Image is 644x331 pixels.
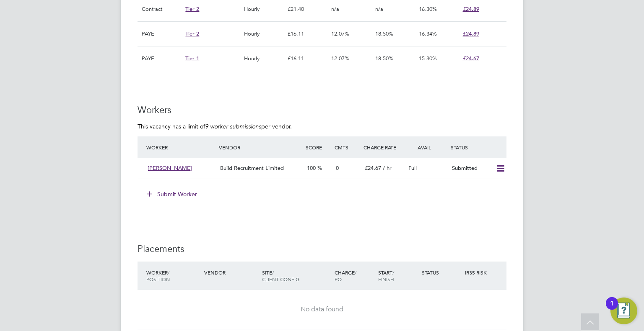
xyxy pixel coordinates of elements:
[141,187,204,201] button: Submit Worker
[419,55,437,62] span: 15.30%
[148,164,192,172] span: [PERSON_NAME]
[463,5,479,13] span: £24.89
[138,243,506,255] h3: Placements
[331,30,349,37] span: 12.07%
[286,46,329,71] div: £16.11
[146,269,170,282] span: / Position
[383,164,392,172] span: / hr
[420,265,463,280] div: Status
[185,30,199,37] span: Tier 2
[331,55,349,62] span: 12.07%
[405,140,449,155] div: Avail
[242,46,286,71] div: Hourly
[144,140,217,155] div: Worker
[146,305,498,314] div: No data found
[376,265,420,287] div: Start
[307,164,316,172] span: 100
[140,46,183,71] div: PAYE
[260,265,332,287] div: Site
[220,164,284,172] span: Build Recruitment Limited
[185,55,199,62] span: Tier 1
[378,269,394,282] span: / Finish
[202,265,260,280] div: Vendor
[332,140,361,155] div: Cmts
[375,55,393,62] span: 18.50%
[331,5,339,13] span: n/a
[419,5,437,13] span: 16.30%
[336,164,339,172] span: 0
[375,5,383,13] span: n/a
[375,30,393,37] span: 18.50%
[361,140,405,155] div: Charge Rate
[185,5,199,13] span: Tier 2
[144,265,202,287] div: Worker
[140,22,183,46] div: PAYE
[610,303,614,314] div: 1
[286,22,329,46] div: £16.11
[463,30,479,37] span: £24.89
[463,265,492,280] div: IR35 Risk
[449,140,506,155] div: Status
[449,162,492,175] div: Submitted
[138,123,506,130] p: This vacancy has a limit of per vendor.
[408,164,417,172] span: Full
[419,30,437,37] span: 16.34%
[332,265,376,287] div: Charge
[463,55,479,62] span: £24.67
[262,269,299,282] span: / Client Config
[365,164,381,172] span: £24.67
[217,140,304,155] div: Vendor
[335,269,356,282] span: / PO
[138,104,506,116] h3: Workers
[304,140,332,155] div: Score
[610,298,637,324] button: Open Resource Center, 1 new notification
[205,123,261,130] em: 9 worker submissions
[242,22,286,46] div: Hourly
